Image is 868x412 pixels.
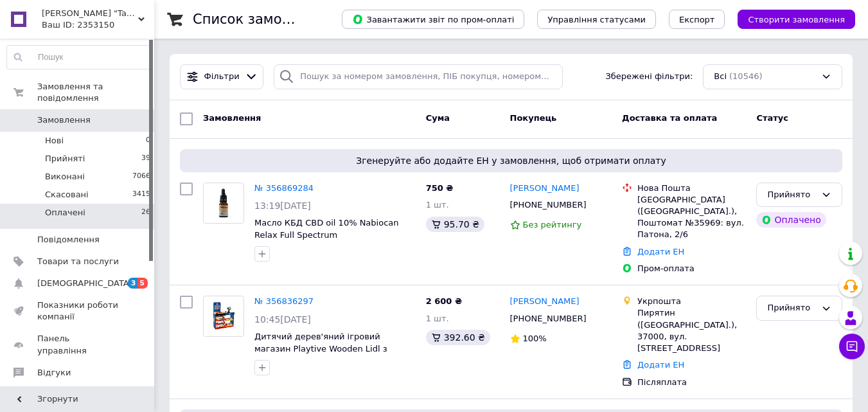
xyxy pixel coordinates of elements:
[274,64,562,89] input: Пошук за номером замовлення, ПІБ покупця, номером телефону, Email, номером накладної
[637,263,746,274] div: Пром-оплата
[669,10,725,29] button: Експорт
[352,13,514,25] span: Завантажити звіт по пром-оплаті
[510,314,587,323] span: [PHONE_NUMBER]
[254,332,387,365] a: Дитячий дерев'яний ігровий магазин Playtive Wooden Lidl з аксесуарами
[725,14,855,24] a: Створити замовлення
[767,301,816,315] div: Прийнято
[132,189,150,201] span: 3415
[637,296,746,307] div: Укрпошта
[203,113,261,123] span: Замовлення
[209,183,239,223] img: Фото товару
[839,334,865,359] button: Чат з покупцем
[37,278,132,289] span: [DEMOGRAPHIC_DATA]
[510,296,580,308] a: [PERSON_NAME]
[42,19,154,31] div: Ваш ID: 2353150
[637,377,746,388] div: Післяплата
[254,314,311,325] span: 10:45[DATE]
[42,8,138,19] span: Інтернет Магазин "Tano"
[510,113,557,123] span: Покупець
[426,113,450,123] span: Cума
[426,314,449,323] span: 1 шт.
[537,10,656,29] button: Управління статусами
[767,188,816,202] div: Прийнято
[45,135,64,147] span: Нові
[7,46,151,69] input: Пошук
[45,189,89,201] span: Скасовані
[132,171,150,183] span: 7066
[756,113,788,123] span: Статус
[426,330,490,345] div: 392.60 ₴
[637,307,746,354] div: Пирятин ([GEOGRAPHIC_DATA].), 37000, вул. [STREET_ADDRESS]
[141,153,150,165] span: 39
[37,367,71,379] span: Відгуки
[204,71,240,83] span: Фільтри
[37,333,119,356] span: Панель управління
[510,200,587,210] span: [PHONE_NUMBER]
[637,183,746,194] div: Нова Пошта
[729,71,763,81] span: (10546)
[523,334,547,343] span: 100%
[193,12,323,27] h1: Список замовлень
[254,218,399,240] a: Масло КБД CBD oil 10% Nabiocan Relax Full Spectrum
[426,200,449,210] span: 1 шт.
[37,114,91,126] span: Замовлення
[45,171,85,183] span: Виконані
[203,296,244,337] a: Фото товару
[37,81,154,104] span: Замовлення та повідомлення
[254,201,311,211] span: 13:19[DATE]
[510,183,580,195] a: [PERSON_NAME]
[185,154,837,167] span: Згенеруйте або додайте ЕН у замовлення, щоб отримати оплату
[637,360,684,370] a: Додати ЕН
[37,256,119,267] span: Товари та послуги
[756,212,826,228] div: Оплачено
[426,217,484,232] div: 95.70 ₴
[342,10,524,29] button: Завантажити звіт по пром-оплаті
[547,15,646,24] span: Управління статусами
[714,71,727,83] span: Всі
[37,300,119,323] span: Показники роботи компанії
[254,296,314,306] a: № 356836297
[204,301,244,332] img: Фото товару
[426,183,454,193] span: 750 ₴
[254,183,314,193] a: № 356869284
[637,194,746,241] div: [GEOGRAPHIC_DATA] ([GEOGRAPHIC_DATA].), Поштомат №35969: вул. Патона, 2/6
[45,153,85,165] span: Прийняті
[637,247,684,256] a: Додати ЕН
[146,135,150,147] span: 0
[137,278,148,289] span: 5
[128,278,138,289] span: 3
[141,207,150,219] span: 26
[45,207,85,219] span: Оплачені
[679,15,715,24] span: Експорт
[523,220,582,229] span: Без рейтингу
[738,10,855,29] button: Створити замовлення
[426,296,462,306] span: 2 600 ₴
[203,183,244,224] a: Фото товару
[622,113,717,123] span: Доставка та оплата
[605,71,693,83] span: Збережені фільтри:
[37,234,100,246] span: Повідомлення
[748,15,845,24] span: Створити замовлення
